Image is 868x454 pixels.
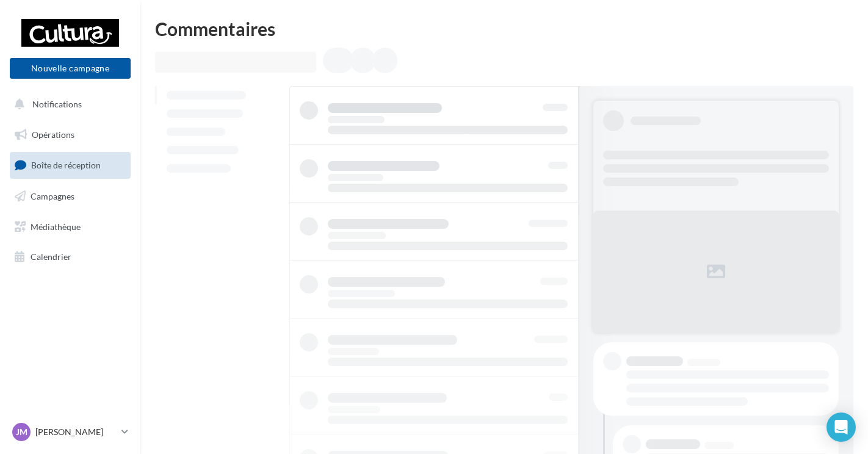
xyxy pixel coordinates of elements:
[10,420,131,444] a: JM [PERSON_NAME]
[32,99,82,109] span: Notifications
[10,58,131,79] button: Nouvelle campagne
[7,244,133,270] a: Calendrier
[31,221,81,231] span: Médiathèque
[35,426,117,438] p: [PERSON_NAME]
[16,426,27,438] span: JM
[32,129,74,140] span: Opérations
[7,152,133,178] a: Boîte de réception
[7,122,133,148] a: Opérations
[7,214,133,240] a: Médiathèque
[31,191,74,201] span: Campagnes
[31,251,71,262] span: Calendrier
[826,413,856,442] div: Open Intercom Messenger
[7,184,133,209] a: Campagnes
[155,20,853,38] div: Commentaires
[31,160,101,170] span: Boîte de réception
[7,92,128,117] button: Notifications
